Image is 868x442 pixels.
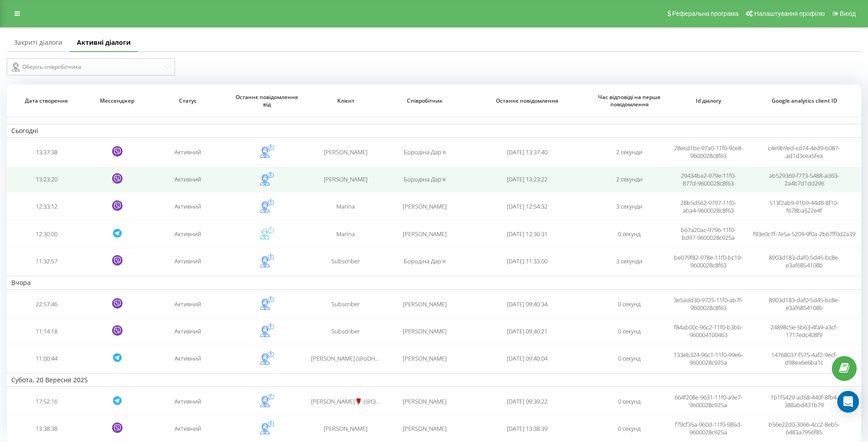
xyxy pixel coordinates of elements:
[590,221,669,247] td: 0 секунд
[674,351,743,366] span: 133eb324-96c1-11f0-99e6-9600028c925a
[403,424,447,432] span: [PERSON_NAME]
[403,300,447,308] span: [PERSON_NAME]
[590,389,669,414] td: 0 секунд
[474,97,580,105] span: Останнє повідомлення
[112,146,123,157] svg: Viber
[7,194,85,219] td: 12:33:12
[404,175,446,183] span: Бородіна Дар'я
[590,346,669,371] td: 0 секунд
[149,318,227,344] td: Активний
[15,97,78,105] span: Дата створення
[149,416,227,441] td: Активний
[149,248,227,274] td: Активний
[7,291,85,317] td: 22:57:46
[680,199,736,214] span: 28b5d562-9797-11f0-aba4-9600028c8f63
[404,148,446,156] span: Бородіна Дар'я
[753,230,855,238] span: f93e0c7f-7e5a-5209-9f0a-2b67ff0d2a39
[675,420,742,436] span: f79cf35a-960d-11f0-985d-9600028c925a
[507,327,547,335] span: [DATE] 09:40:21
[112,200,123,211] svg: Viber
[770,393,838,409] span: 1b1f5429-ad58-440f-8fb4-388abd431b79
[769,253,840,269] span: 8903d183-daf0-5d45-bc8e-e3af6854108b
[7,34,70,52] a: Закриті діалоги
[7,318,85,344] td: 11:14:18
[404,257,446,265] span: Бородіна Дар'я
[769,199,839,214] span: 513f2ab9-91b9-44d8-8f10-f678ba522e4f
[674,296,743,312] span: 3e5add30-9725-11f0-ab7f-9600028c8f63
[112,255,123,266] svg: Viber
[324,148,368,156] span: [PERSON_NAME]
[681,226,736,242] span: b67a20ac-9796-11f0-bd97-9600028c925a
[336,202,355,210] span: Marina
[112,298,123,309] svg: Viber
[311,397,396,405] span: [PERSON_NAME]🌹 (@t3t1d5d0)
[314,97,377,105] span: Клієнт
[149,139,227,165] td: Активний
[507,354,547,362] span: [DATE] 09:40:04
[590,166,669,192] td: 2 секунди
[149,389,227,414] td: Активний
[149,291,227,317] td: Активний
[70,34,138,52] a: Активні діалоги
[393,97,456,105] span: Співробітник
[7,416,85,441] td: 13:38:38
[403,327,447,335] span: [PERSON_NAME]
[112,173,123,184] svg: Viber
[672,10,739,17] span: Реферальна програма
[403,202,447,210] span: [PERSON_NAME]
[507,148,547,156] span: [DATE] 13:37:40
[507,202,547,210] span: [DATE] 12:54:32
[331,300,360,308] span: Subscriber
[507,300,547,308] span: [DATE] 09:40:34
[840,10,856,17] span: Вихід
[331,327,360,335] span: Subscriber
[336,230,355,238] span: Marina
[590,139,669,165] td: 2 секунди
[149,221,227,247] td: Активний
[324,175,368,183] span: [PERSON_NAME]
[769,171,839,187] span: ab529369-f773-5488-ad63-2a4b7d1dd296
[324,424,368,432] span: [PERSON_NAME]
[837,391,859,413] div: Open Intercom Messenger
[590,194,669,219] td: 3 секунди
[769,296,840,312] span: 8903d183-daf0-5d45-bc8e-e3af6854108b
[674,323,743,339] span: f84ab00c-96c2-11f0-b3bb-960004100463
[403,230,447,238] span: [PERSON_NAME]
[507,257,547,265] span: [DATE] 11:33:00
[7,346,85,371] td: 11:00:44
[112,325,123,336] svg: Viber
[681,171,736,187] span: 29434ba2-979e-11f0-877d-9600028c8f63
[675,393,742,409] span: 664f208e-9631-11f0-a9e7-9600028c925a
[754,10,825,17] span: Налаштування профілю
[149,166,227,192] td: Активний
[331,257,360,265] span: Subscriber
[590,318,669,344] td: 0 секунд
[236,94,298,108] span: Останнє повідомлення від
[769,420,840,436] span: b56e22d0-3066-4cc2-8eb5-6483a7956f85
[112,423,123,433] svg: Viber
[7,276,861,290] td: Вчора
[771,351,837,366] span: 14768037-f575-4af2-9ecf-d98ea6e6ba1c
[157,97,220,105] span: Статус
[7,166,85,192] td: 13:23:20
[757,97,851,105] span: Google analytics client ID
[674,144,743,160] span: 28ecd1bc-97a0-11f0-9ce8-9600028c8f63
[770,323,838,339] span: 24898c5e-5b63-4fa9-a3cf-1717edc408f9
[403,354,447,362] span: [PERSON_NAME]
[7,139,85,165] td: 13:37:38
[7,221,85,247] td: 12:30:00
[598,94,661,108] span: Час відповіді на перше повідомлення
[674,253,742,269] span: be079f82-978e-11f0-bc19-9600028c8f63
[149,346,227,371] td: Активний
[149,194,227,219] td: Активний
[507,230,547,238] span: [DATE] 12:30:31
[507,424,547,432] span: [DATE] 13:38:39
[311,354,398,362] span: [PERSON_NAME] (@oDHopyKuu)
[7,124,861,138] td: Сьогодні
[403,397,447,405] span: [PERSON_NAME]
[12,62,163,72] div: Оберіть співробітника
[677,97,740,105] span: Id діалогу
[590,291,669,317] td: 0 секунд
[590,416,669,441] td: 0 секунд
[768,144,840,160] span: c4e9b9ed-cd74-4ed9-b087-ad1d3cea5fea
